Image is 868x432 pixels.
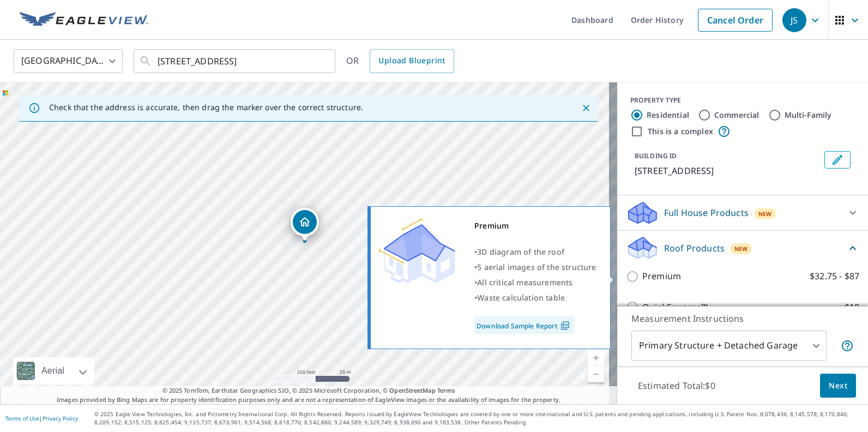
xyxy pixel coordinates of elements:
[477,277,572,287] span: All critical measurements
[474,290,596,305] div: •
[162,386,455,395] span: © 2025 TomTom, Earthstar Geographics SIO, © 2025 Microsoft Corporation, ©
[635,164,820,177] p: [STREET_ADDRESS]
[474,218,596,233] div: Premium
[474,275,596,290] div: •
[820,374,856,398] button: Next
[635,151,677,160] p: BUILDING ID
[841,339,854,352] span: Your report will include the primary structure and a detached garage if one exists.
[626,200,859,226] div: Full House ProductsNew
[5,415,78,422] p: |
[477,262,596,272] span: 5 aerial images of the structure
[734,244,748,253] span: New
[43,415,78,422] a: Privacy Policy
[588,366,604,382] a: Current Level 18, Zoom Out
[5,415,39,422] a: Terms of Use
[477,247,564,257] span: 3D diagram of the roof
[698,9,773,32] a: Cancel Order
[648,126,713,137] label: This is a complex
[389,386,435,394] a: OpenStreetMap
[437,386,455,394] a: Terms
[829,379,847,393] span: Next
[579,101,593,115] button: Close
[664,242,725,255] p: Roof Products
[664,206,749,219] p: Full House Products
[629,374,724,398] p: Estimated Total: $0
[474,316,575,334] a: Download Sample Report
[370,49,454,73] a: Upload Blueprint
[845,301,859,314] p: $18
[379,218,455,284] img: Premium
[477,292,565,303] span: Waste calculation table
[558,321,572,331] img: Pdf Icon
[94,410,863,427] p: © 2025 Eagle View Technologies, Inc. and Pictometry International Corp. All Rights Reserved. Repo...
[810,269,859,283] p: $32.75 - $87
[378,54,445,68] span: Upload Blueprint
[785,110,832,121] label: Multi-Family
[588,350,604,366] a: Current Level 18, Zoom In
[758,209,772,218] span: New
[291,208,319,242] div: Dropped pin, building 1, Residential property, 2414 LEROI AVE ROSSLAND BC V0G1Y0
[647,110,689,121] label: Residential
[346,49,454,73] div: OR
[38,357,68,385] div: Aerial
[626,235,859,261] div: Roof ProductsNew
[20,12,148,28] img: EV Logo
[824,151,851,169] button: Edit building 1
[49,103,363,112] p: Check that the address is accurate, then drag the marker over the correct structure.
[630,95,855,105] div: PROPERTY TYPE
[714,110,759,121] label: Commercial
[642,269,681,283] p: Premium
[631,312,854,325] p: Measurement Instructions
[642,301,708,314] p: QuickSquares™
[631,331,827,361] div: Primary Structure + Detached Garage
[474,260,596,275] div: •
[158,46,313,76] input: Search by address or latitude-longitude
[782,8,806,32] div: JS
[13,357,94,385] div: Aerial
[474,244,596,260] div: •
[14,46,123,76] div: [GEOGRAPHIC_DATA]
